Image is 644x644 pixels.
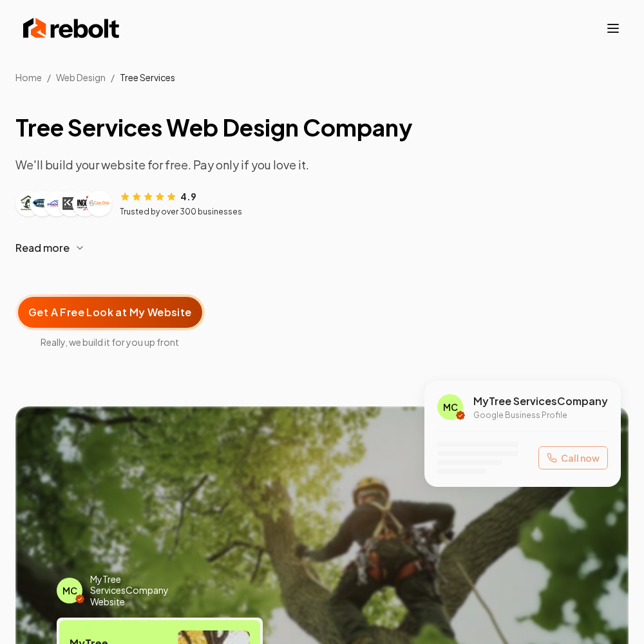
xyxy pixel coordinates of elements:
[15,156,629,174] p: We'll build your website for free. Pay only if you love it.
[89,193,109,214] img: Customer logo 6
[180,190,196,203] span: 4.9
[15,232,629,263] button: Read more
[473,393,608,409] span: My Tree Services Company
[56,71,106,83] span: Web Design
[28,305,192,320] span: Get A Free Look at My Website
[23,15,120,41] img: Rebolt Logo
[62,584,77,597] span: MC
[47,71,51,84] li: /
[443,401,458,413] span: MC
[15,115,629,140] h1: Tree Services Web Design Company
[120,207,242,217] p: Trusted by over 300 businesses
[75,193,95,214] img: Customer logo 5
[15,274,205,348] a: Get A Free Look at My WebsiteReally, we build it for you up front
[61,193,81,214] img: Customer logo 4
[18,193,39,214] img: Customer logo 1
[90,574,194,608] span: My Tree Services Company Website
[15,294,205,330] button: Get A Free Look at My Website
[15,189,629,217] article: Customer reviews
[15,240,70,256] span: Read more
[120,189,196,203] div: Rating: 4.9 out of 5 stars
[32,193,53,214] img: Customer logo 2
[15,336,205,348] span: Really, we build it for you up front
[15,191,112,216] div: Customer logos
[120,71,175,83] span: Tree Services
[46,193,67,214] img: Customer logo 3
[473,410,608,421] p: Google Business Profile
[605,21,621,36] button: Toggle mobile menu
[15,71,42,83] a: Home
[111,71,115,84] li: /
